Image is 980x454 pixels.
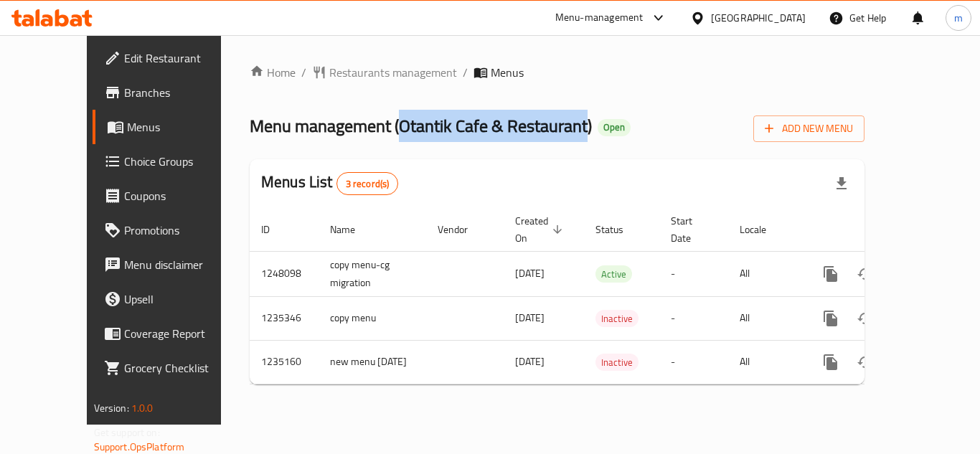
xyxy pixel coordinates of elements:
[250,110,592,142] span: Menu management ( Otantik Cafe & Restaurant )
[765,120,853,138] span: Add New Menu
[711,10,806,26] div: [GEOGRAPHIC_DATA]
[93,75,250,110] a: Branches
[595,221,642,238] span: Status
[93,179,250,213] a: Coupons
[802,208,963,252] th: Actions
[93,282,250,316] a: Upsell
[824,166,859,201] div: Export file
[124,153,239,170] span: Choice Groups
[671,212,711,247] span: Start Date
[93,247,250,282] a: Menu disclaimer
[463,64,468,81] li: /
[250,208,963,384] table: enhanced table
[93,41,250,75] a: Edit Restaurant
[94,423,160,442] span: Get support on:
[848,301,882,336] button: Change Status
[93,351,250,385] a: Grocery Checklist
[515,264,545,283] span: [DATE]
[329,64,457,81] span: Restaurants management
[94,399,129,417] span: Version:
[336,172,399,195] div: Total records count
[261,171,398,195] h2: Menus List
[595,354,639,371] div: Inactive
[124,359,239,377] span: Grocery Checklist
[814,301,848,336] button: more
[312,64,457,81] a: Restaurants management
[250,64,864,81] nav: breadcrumb
[124,222,239,239] span: Promotions
[124,290,239,308] span: Upsell
[595,310,639,327] div: Inactive
[555,9,644,27] div: Menu-management
[330,221,374,238] span: Name
[319,340,426,384] td: new menu [DATE]
[598,121,631,133] span: Open
[848,257,882,291] button: Change Status
[124,49,239,67] span: Edit Restaurant
[337,177,398,191] span: 3 record(s)
[319,251,426,296] td: copy menu-cg migration
[93,144,250,179] a: Choice Groups
[124,256,239,273] span: Menu disclaimer
[814,257,848,291] button: more
[124,187,239,204] span: Coupons
[954,10,963,26] span: m
[728,340,802,384] td: All
[491,64,524,81] span: Menus
[515,308,545,327] span: [DATE]
[438,221,486,238] span: Vendor
[93,110,250,144] a: Menus
[595,354,639,371] span: Inactive
[659,296,728,340] td: -
[728,251,802,296] td: All
[595,311,639,327] span: Inactive
[595,266,632,283] span: Active
[250,64,296,81] a: Home
[127,118,239,136] span: Menus
[124,84,239,101] span: Branches
[93,213,250,247] a: Promotions
[515,212,567,247] span: Created On
[301,64,306,81] li: /
[250,251,319,296] td: 1248098
[250,296,319,340] td: 1235346
[124,325,239,342] span: Coverage Report
[740,221,785,238] span: Locale
[93,316,250,351] a: Coverage Report
[659,340,728,384] td: -
[319,296,426,340] td: copy menu
[848,345,882,379] button: Change Status
[753,115,864,142] button: Add New Menu
[598,119,631,136] div: Open
[261,221,288,238] span: ID
[595,265,632,283] div: Active
[814,345,848,379] button: more
[250,340,319,384] td: 1235160
[515,352,545,371] span: [DATE]
[131,399,154,417] span: 1.0.0
[728,296,802,340] td: All
[659,251,728,296] td: -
